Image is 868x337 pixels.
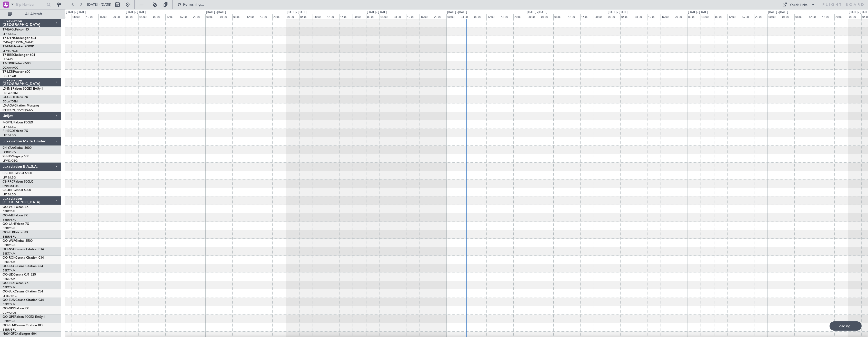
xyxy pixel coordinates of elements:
[326,14,339,19] div: 12:00
[527,10,547,15] div: [DATE] - [DATE]
[3,248,44,251] a: OO-NSGCessna Citation CJ4
[313,14,326,19] div: 08:00
[3,294,17,298] a: LFSN/ENC
[446,14,460,19] div: 00:00
[3,37,14,40] span: T7-DYN
[3,239,15,243] span: OO-WLP
[299,14,313,19] div: 04:00
[3,189,14,192] span: CS-JHH
[3,218,16,222] a: EBBR/BRU
[3,260,15,264] a: EBKT/KJK
[420,14,433,19] div: 16:00
[821,14,834,19] div: 16:00
[3,155,13,158] span: 9H-LPZ
[3,231,28,234] a: OO-ELKFalcon 8X
[112,14,125,19] div: 20:00
[447,10,467,15] div: [DATE] - [DATE]
[741,14,754,19] div: 16:00
[727,14,741,19] div: 12:00
[3,223,29,226] a: OO-LAHFalcon 7X
[608,10,627,15] div: [DATE] - [DATE]
[768,10,788,15] div: [DATE] - [DATE]
[3,273,36,276] a: OO-JIDCessna CJ1 525
[3,104,39,107] a: LX-AOACitation Mustang
[339,14,353,19] div: 16:00
[380,14,393,19] div: 04:00
[152,14,165,19] div: 08:00
[3,45,34,48] a: T7-EMIHawker 900XP
[3,146,14,150] span: 9H-YAA
[126,10,146,15] div: [DATE] - [DATE]
[3,96,14,99] span: LX-GBH
[179,14,192,19] div: 16:00
[781,14,794,19] div: 04:00
[3,302,15,306] a: EBKT/KJK
[3,311,18,315] a: UUMO/OSF
[3,184,18,188] a: DNMM/LOS
[138,14,152,19] div: 04:00
[3,172,32,175] a: CS-DOUGlobal 6500
[246,14,259,19] div: 12:00
[808,14,821,19] div: 12:00
[567,14,580,19] div: 12:00
[3,49,18,53] a: LFMN/NCE
[780,1,818,9] button: Quick Links
[473,14,486,19] div: 08:00
[3,226,16,230] a: EBBR/BRU
[3,62,31,65] a: T7-TRXGlobal 6500
[3,28,29,31] a: T7-EAGLFalcon 8X
[647,14,661,19] div: 12:00
[688,10,708,15] div: [DATE] - [DATE]
[3,54,13,57] span: T7-BRE
[3,243,16,247] a: EBBR/BRU
[3,248,15,251] span: OO-NSG
[634,14,647,19] div: 08:00
[175,1,206,9] button: Refreshing...
[3,150,16,154] a: FCBB/BZV
[366,14,380,19] div: 00:00
[3,70,13,73] span: T7-LZZI
[3,206,28,209] a: OO-VSFFalcon 8X
[3,282,28,285] a: OO-FSXFalcon 7X
[3,45,13,48] span: T7-EMI
[87,2,111,7] span: [DATE] - [DATE]
[3,299,15,302] span: OO-ZUN
[165,14,179,19] div: 12:00
[3,32,16,36] a: LFPB/LBG
[367,10,387,15] div: [DATE] - [DATE]
[3,180,14,183] span: CS-RRC
[3,180,33,183] a: CS-RRCFalcon 900LX
[3,146,32,150] a: 9H-YAAGlobal 5000
[3,307,15,310] span: OO-GPP
[3,307,29,310] a: OO-GPPFalcon 7X
[3,206,14,209] span: OO-VSF
[3,235,16,239] a: EBBR/BRU
[287,10,306,15] div: [DATE] - [DATE]
[406,14,420,19] div: 12:00
[3,87,43,90] a: LX-INBFalcon 900EX EASy II
[3,96,28,99] a: LX-GBHFalcon 7X
[3,239,33,243] a: OO-WLPGlobal 5500
[85,14,98,19] div: 12:00
[58,14,72,19] div: 04:00
[3,265,43,268] a: OO-LXACessna Citation CJ4
[767,14,781,19] div: 00:00
[580,14,594,19] div: 16:00
[3,62,13,65] span: T7-TRX
[3,54,35,57] a: T7-BREChallenger 604
[353,14,366,19] div: 20:00
[661,14,674,19] div: 16:00
[272,14,286,19] div: 20:00
[3,133,16,137] a: LFPB/LBG
[3,189,31,192] a: CS-JHHGlobal 6000
[3,121,33,124] a: F-GPNJFalcon 900EX
[3,28,15,31] span: T7-EAGL
[125,14,138,19] div: 00:00
[3,130,14,133] span: F-HECD
[72,14,85,19] div: 08:00
[192,14,205,19] div: 20:00
[848,14,861,19] div: 00:00
[540,14,553,19] div: 04:00
[527,14,540,19] div: 00:00
[3,277,15,281] a: EBKT/KJK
